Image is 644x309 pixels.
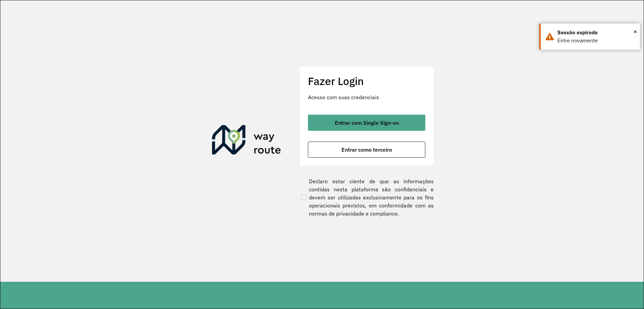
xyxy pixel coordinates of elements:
span: Entrar com Single Sign-on [335,120,399,125]
label: Declaro estar ciente de que as informações contidas nesta plataforma são confidenciais e devem se... [300,177,434,218]
span: Entrar como terceiro [341,147,392,152]
span: × [634,27,637,37]
button: button [308,115,425,131]
button: button [308,142,425,158]
button: Close [634,27,637,37]
div: Entre novamente [557,37,635,45]
div: Sessão expirada [557,29,635,37]
p: Acesse com suas credenciais [308,93,425,101]
img: Roteirizador AmbevTech [212,125,281,157]
h2: Fazer Login [308,75,425,87]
